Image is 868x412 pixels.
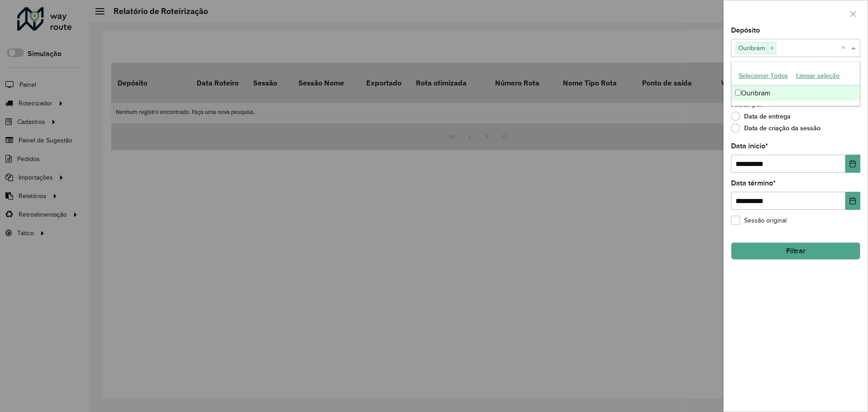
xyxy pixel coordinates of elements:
[731,25,760,36] label: Depósito
[731,216,787,225] label: Sessão original
[736,43,768,53] span: Ouribram
[731,123,821,133] label: Data de criação da sessão
[841,43,849,53] span: Clear all
[735,69,792,83] button: Selecionar Todos
[768,43,776,54] span: ×
[731,178,776,189] label: Data término
[731,112,791,121] label: Data de entrega
[845,192,860,210] button: Choose Date
[731,242,860,260] button: Filtrar
[731,85,860,101] div: Ouribram
[845,155,860,173] button: Choose Date
[731,141,768,152] label: Data início
[731,62,860,106] ng-dropdown-panel: Options list
[792,69,844,83] button: Limpar seleção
